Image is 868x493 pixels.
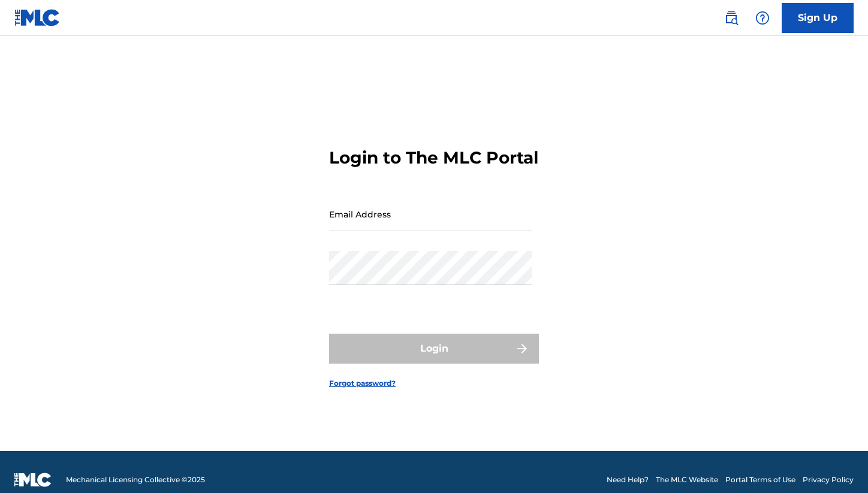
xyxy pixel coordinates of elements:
[725,474,795,485] a: Portal Terms of Use
[14,9,61,26] img: MLC Logo
[607,474,649,485] a: Need Help?
[719,6,743,30] a: Public Search
[724,11,739,25] img: search
[14,473,52,487] img: logo
[329,147,538,168] h3: Login to The MLC Portal
[66,474,205,485] span: Mechanical Licensing Collective © 2025
[782,3,854,33] a: Sign Up
[329,378,396,389] a: Forgot password?
[803,474,854,485] a: Privacy Policy
[751,6,774,30] div: Help
[656,474,718,485] a: The MLC Website
[755,11,770,25] img: help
